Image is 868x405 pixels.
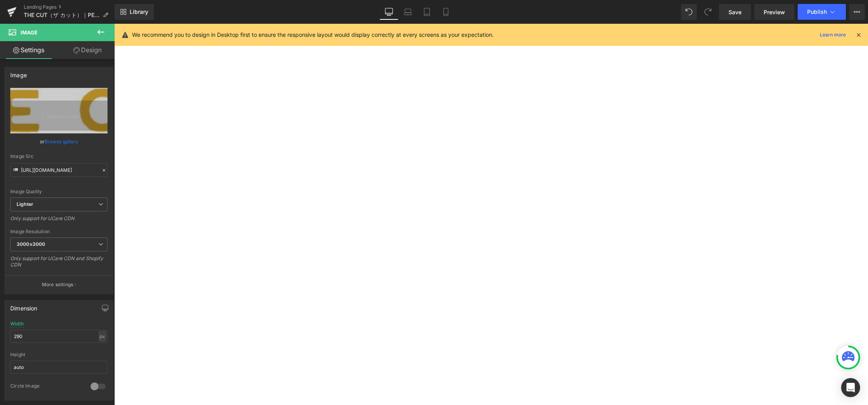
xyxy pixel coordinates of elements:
div: Image Src [10,154,108,159]
div: Image Resolution [10,229,108,234]
p: More settings [42,281,74,288]
a: Mobile [436,4,455,20]
p: We recommend you to design in Desktop first to ensure the responsive layout would display correct... [132,30,494,39]
a: Preview [754,4,794,20]
input: Link [10,163,108,177]
input: auto [10,330,108,343]
a: Tablet [417,4,436,20]
span: Save [728,8,742,16]
span: Image [21,29,38,36]
b: 3000x3000 [17,241,45,247]
div: Circle Image [10,383,83,391]
div: Dimension [10,300,38,312]
span: Library [130,8,148,15]
div: Open Intercom Messenger [841,378,860,397]
a: Browse gallery [45,135,78,148]
span: Preview [764,8,785,16]
div: Image [10,67,27,78]
a: Landing Pages [24,4,115,10]
button: More [849,4,865,20]
a: Design [59,41,116,59]
div: Only support for UCare CDN and Shopify CDN [10,255,108,273]
button: More settings [5,275,113,294]
a: Laptop [398,4,417,20]
span: THE CUT（ザ カット）｜PENHALIGON'S（ペンハリガン） [24,12,100,18]
input: auto [10,361,108,374]
a: New Library [115,4,154,20]
button: Publish [798,4,846,20]
div: Width [10,321,24,327]
button: Undo [681,4,697,20]
div: px [98,331,106,342]
div: or [10,137,108,146]
a: Learn more [817,30,849,40]
div: Height [10,352,108,357]
span: Publish [807,9,827,15]
a: Desktop [379,4,398,20]
b: Lighter [17,201,33,207]
div: Image Quality [10,189,108,194]
button: Redo [700,4,716,20]
div: Only support for UCare CDN [10,215,108,227]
